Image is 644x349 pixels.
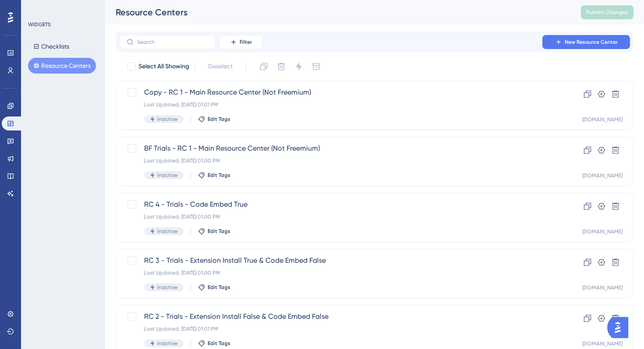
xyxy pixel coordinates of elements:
[208,228,230,235] span: Edit Tags
[208,116,230,123] span: Edit Tags
[157,284,177,291] span: Inactive
[198,172,230,179] button: Edit Tags
[137,39,208,45] input: Search
[157,172,177,179] span: Inactive
[607,314,633,341] iframe: UserGuiding AI Assistant Launcher
[198,340,230,347] button: Edit Tags
[586,9,628,16] span: Publish Changes
[144,101,535,108] div: Last Updated: [DATE] 01:01 PM
[144,213,535,220] div: Last Updated: [DATE] 01:00 PM
[116,6,559,18] div: Resource Centers
[582,172,623,179] div: [DOMAIN_NAME]
[144,87,535,98] span: Copy - RC 1 - Main Resource Center (Not Freemium)
[542,35,630,49] button: New Resource Center
[582,340,623,347] div: [DOMAIN_NAME]
[198,116,230,123] button: Edit Tags
[144,255,535,266] span: RC 3 - Trials - Extension Install True & Code Embed False
[240,39,252,46] span: Filter
[200,59,241,74] button: Deselect
[208,172,230,179] span: Edit Tags
[565,39,618,46] span: New Resource Center
[208,284,230,291] span: Edit Tags
[581,5,633,19] button: Publish Changes
[144,143,535,154] span: BF Trials - RC 1 - Main Resource Center (Not Freemium)
[582,284,623,291] div: [DOMAIN_NAME]
[144,199,535,210] span: RC 4 - Trials - Code Embed True
[144,325,535,332] div: Last Updated: [DATE] 01:01 PM
[198,284,230,291] button: Edit Tags
[28,58,96,74] button: Resource Centers
[144,157,535,164] div: Last Updated: [DATE] 01:00 PM
[157,116,177,123] span: Inactive
[582,116,623,123] div: [DOMAIN_NAME]
[28,21,51,28] div: WIDGETS
[208,61,233,72] span: Deselect
[144,269,535,276] div: Last Updated: [DATE] 01:00 PM
[208,340,230,347] span: Edit Tags
[144,311,535,322] span: RC 2 - Trials - Extension Install False & Code Embed False
[219,35,263,49] button: Filter
[198,228,230,235] button: Edit Tags
[28,39,74,54] button: Checklists
[582,228,623,235] div: [DOMAIN_NAME]
[157,228,177,235] span: Inactive
[138,61,189,72] span: Select All Showing
[157,340,177,347] span: Inactive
